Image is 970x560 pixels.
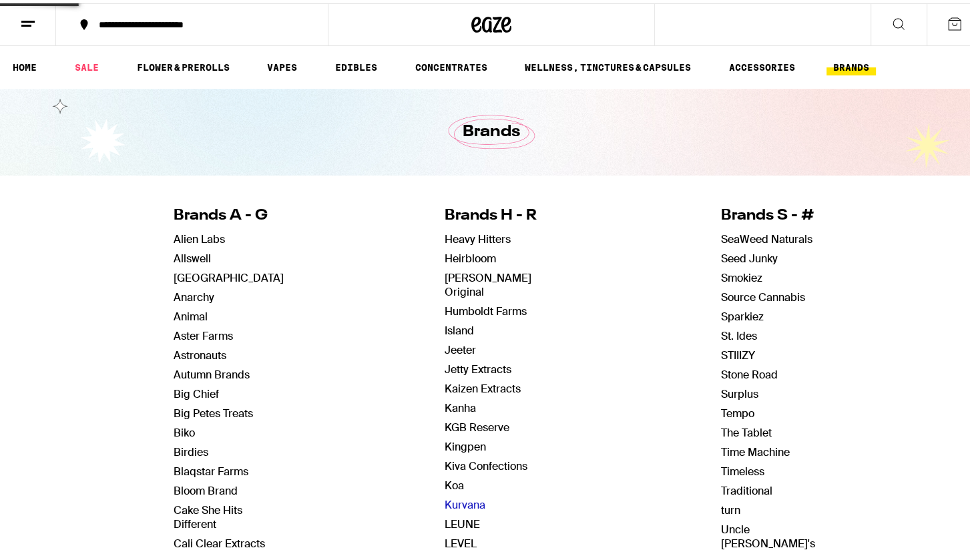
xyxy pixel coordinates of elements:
a: Source Cannabis [721,287,805,301]
a: Heavy Hitters [445,229,511,243]
a: EDIBLES [328,56,384,72]
a: Biko [174,423,195,437]
a: Kiva Confections [445,456,527,470]
a: HOME [6,56,43,72]
a: Island [445,320,474,334]
a: Kingpen [445,437,486,451]
a: Kanha [445,398,476,412]
a: Big Chief [174,384,219,398]
h4: Brands H - R [445,202,560,223]
a: [PERSON_NAME] Original [445,268,531,296]
a: STIIIZY [721,345,755,359]
a: Time Machine [721,442,790,456]
a: Stone Road [721,364,778,378]
a: Kaizen Extracts [445,378,521,392]
a: Big Petes Treats [174,403,253,417]
a: Tempo [721,403,754,417]
a: CONCENTRATES [409,56,494,72]
a: Aster Farms [174,326,233,340]
a: ACCESSORIES [722,56,802,72]
a: Kurvana [445,495,485,509]
a: Timeless [721,461,764,475]
a: Heirbloom [445,248,496,262]
a: Allswell [174,248,211,262]
span: Hi. Need any help? [8,9,96,20]
a: LEVEL [445,533,477,547]
a: Humboldt Farms [445,301,527,315]
a: Smokiez [721,268,762,282]
a: Autumn Brands [174,364,250,378]
a: LEUNE [445,514,480,528]
a: KGB Reserve [445,417,509,431]
a: Cali Clear Extracts [174,533,265,547]
a: Sparkiez [721,306,764,320]
a: WELLNESS, TINCTURES & CAPSULES [518,56,698,72]
a: Animal [174,306,208,320]
a: Jeeter [445,340,476,354]
a: VAPES [260,56,304,72]
a: SeaWeed Naturals [721,229,812,243]
a: FLOWER & PREROLLS [130,56,236,72]
h4: Brands S - # [721,202,815,223]
a: Bloom Brand [174,481,238,495]
a: Blaqstar Farms [174,461,248,475]
a: Seed Junky [721,248,778,262]
a: BRANDS [826,56,876,72]
a: Astronauts [174,345,226,359]
h4: Brands A - G [174,202,284,223]
a: Uncle [PERSON_NAME]'s [721,519,815,547]
a: turn [721,500,740,514]
a: Alien Labs [174,229,225,243]
a: Koa [445,475,464,489]
a: St. Ides [721,326,757,340]
a: SALE [68,56,105,72]
a: Anarchy [174,287,214,301]
a: Surplus [721,384,758,398]
a: Cake She Hits Different [174,500,242,528]
a: Traditional [721,481,772,495]
a: The Tablet [721,423,772,437]
h1: Brands [463,117,520,140]
a: Birdies [174,442,208,456]
a: [GEOGRAPHIC_DATA] [174,268,284,282]
a: Jetty Extracts [445,359,511,373]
